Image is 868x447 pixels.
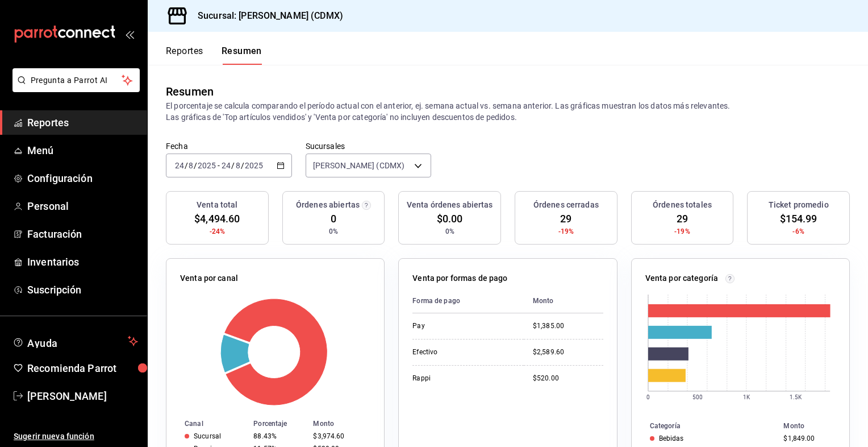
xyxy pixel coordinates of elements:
text: 500 [692,394,702,400]
span: $4,494.60 [194,211,240,226]
span: 0% [329,226,338,237]
h3: Órdenes abiertas [296,199,360,211]
span: -6% [792,226,804,237]
div: Resumen [166,83,214,100]
button: Resumen [222,45,262,65]
div: $2,589.60 [533,347,603,357]
span: Ayuda [27,334,123,348]
span: $0.00 [437,211,463,226]
span: [PERSON_NAME] [27,388,138,404]
button: open_drawer_menu [125,30,134,39]
div: 88.43% [253,432,304,440]
a: Pregunta a Parrot AI [8,82,140,94]
span: Recomienda Parrot [27,361,138,376]
h3: Ticket promedio [769,199,829,211]
th: Porcentaje [249,417,308,430]
label: Fecha [166,142,292,150]
input: -- [174,161,185,170]
th: Monto [779,420,849,432]
span: / [185,161,188,170]
span: Inventarios [27,254,138,270]
div: Bebidas [659,434,684,442]
span: Suscripción [27,282,138,297]
button: Pregunta a Parrot AI [12,68,140,92]
div: $1,385.00 [533,321,603,331]
p: El porcentaje se calcula comparando el período actual con el anterior, ej. semana actual vs. sema... [166,100,850,123]
input: ---- [197,161,216,170]
div: navigation tabs [166,45,262,65]
div: $520.00 [533,374,603,383]
h3: Órdenes totales [653,199,712,211]
span: Sugerir nueva función [14,431,138,442]
span: 29 [677,211,688,226]
p: Venta por canal [180,272,238,284]
input: -- [235,161,241,170]
span: Configuración [27,171,138,186]
input: -- [221,161,231,170]
div: Pay [412,321,515,331]
span: Facturación [27,226,138,242]
div: Sucursal [194,432,221,440]
span: Pregunta a Parrot AI [31,74,122,86]
th: Canal [166,417,249,430]
span: -19% [674,226,690,237]
div: Rappi [412,374,515,383]
p: Venta por formas de pago [412,272,507,284]
span: Menú [27,143,138,158]
label: Sucursales [306,142,432,150]
span: Reportes [27,115,138,130]
div: $1,849.00 [783,434,831,442]
th: Monto [524,289,603,313]
input: ---- [244,161,264,170]
span: / [231,161,235,170]
span: -24% [210,226,226,237]
span: $154.99 [780,211,817,226]
th: Forma de pago [412,289,524,313]
input: -- [188,161,194,170]
h3: Venta total [197,199,237,211]
p: Venta por categoría [645,272,719,284]
text: 1.5K [790,394,802,400]
span: / [194,161,197,170]
span: / [241,161,244,170]
text: 0 [646,394,650,400]
span: -19% [558,226,574,237]
h3: Sucursal: [PERSON_NAME] (CDMX) [189,9,343,23]
span: [PERSON_NAME] (CDMX) [313,160,405,171]
span: Personal [27,198,138,214]
text: 1K [743,394,750,400]
span: 29 [560,211,571,226]
th: Categoría [632,420,779,432]
span: 0 [331,211,336,226]
button: Reportes [166,45,203,65]
h3: Órdenes cerradas [533,199,599,211]
div: $3,974.60 [313,432,366,440]
th: Monto [308,417,384,430]
span: - [218,161,220,170]
h3: Venta órdenes abiertas [407,199,493,211]
div: Efectivo [412,347,515,357]
span: 0% [445,226,454,237]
